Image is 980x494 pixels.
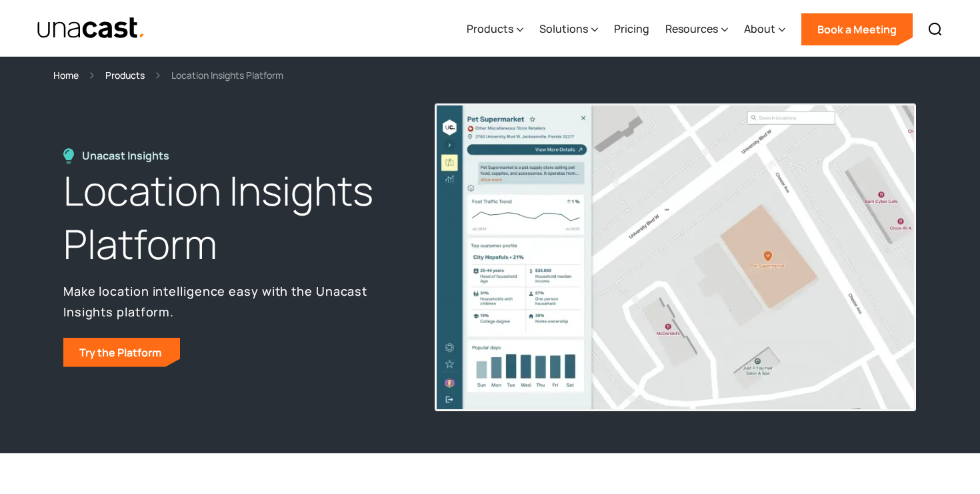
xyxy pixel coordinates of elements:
[539,21,588,37] div: Solutions
[539,2,598,57] div: Solutions
[744,2,785,57] div: About
[63,281,405,321] p: Make location intelligence easy with the Unacast Insights platform.
[37,17,145,40] a: home
[665,21,718,37] div: Resources
[105,67,145,83] a: Products
[927,21,943,37] img: Search icon
[614,2,649,57] a: Pricing
[467,21,513,37] div: Products
[665,2,728,57] div: Resources
[63,148,74,164] img: Location Insights Platform icon
[744,21,775,37] div: About
[801,13,913,45] a: Book a Meeting
[37,17,145,40] img: Unacast text logo
[82,148,176,164] div: Unacast Insights
[63,338,180,367] a: Try the Platform
[171,67,283,83] div: Location Insights Platform
[63,164,405,271] h1: Location Insights Platform
[53,67,79,83] a: Home
[467,2,523,57] div: Products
